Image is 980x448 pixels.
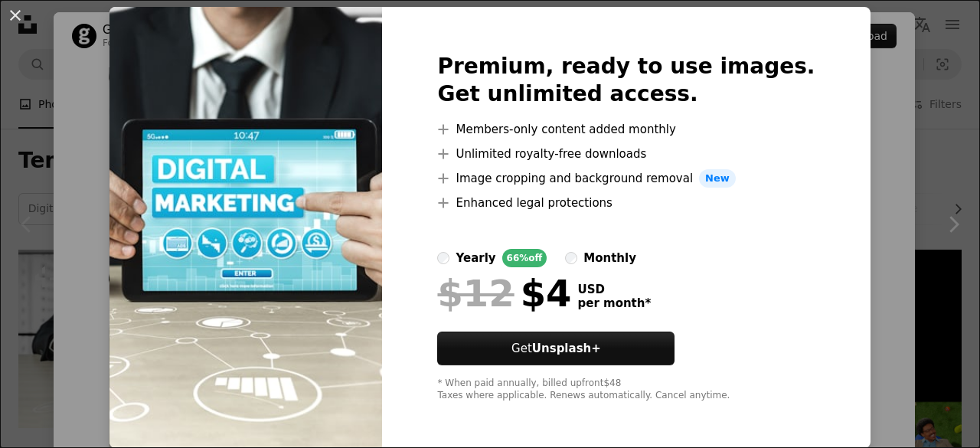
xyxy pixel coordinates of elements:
span: per month * [577,296,651,310]
li: Unlimited royalty-free downloads [437,145,815,163]
span: New [699,169,736,188]
li: Enhanced legal protections [437,194,815,212]
div: yearly [456,249,495,267]
input: yearly66%off [437,252,449,264]
div: * When paid annually, billed upfront $48 Taxes where applicable. Renews automatically. Cancel any... [437,378,815,402]
div: monthly [583,249,636,267]
div: 66% off [502,249,547,267]
div: $4 [437,273,571,313]
strong: Unsplash+ [532,342,601,355]
button: GetUnsplash+ [437,332,675,365]
input: monthly [565,252,577,264]
li: Image cropping and background removal [437,169,815,188]
span: USD [577,283,651,296]
h2: Premium, ready to use images. Get unlimited access. [437,53,815,108]
li: Members-only content added monthly [437,120,815,139]
span: $12 [437,273,514,313]
img: premium_photo-1661425715124-310ec1b49b8a [109,7,382,448]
